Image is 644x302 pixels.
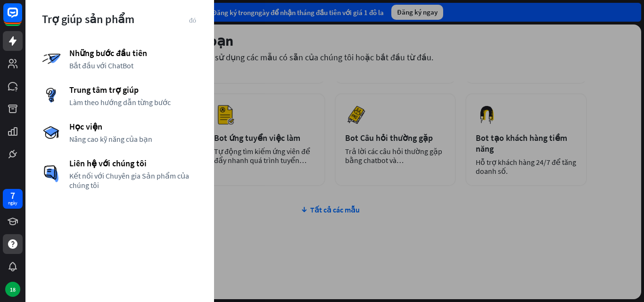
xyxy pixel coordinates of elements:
[42,12,134,26] font: Trợ giúp sản phẩm
[69,48,147,58] font: Những bước đầu tiên
[10,189,15,201] font: 7
[8,200,17,206] font: ngày
[69,134,152,144] font: Nâng cao kỹ năng của bạn
[69,61,133,70] font: Bắt đầu với ChatBot
[69,158,147,169] font: Liên hệ với chúng tôi
[189,16,196,23] font: đóng
[8,4,36,32] button: Mở tiện ích trò chuyện LiveChat
[69,121,102,132] font: Học viện
[69,98,171,107] font: Làm theo hướng dẫn từng bước
[69,171,189,190] font: Kết nối với Chuyên gia Sản phẩm của chúng tôi
[3,189,23,209] a: 7 ngày
[10,286,16,293] font: 18
[69,84,139,95] font: Trung tâm trợ giúp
